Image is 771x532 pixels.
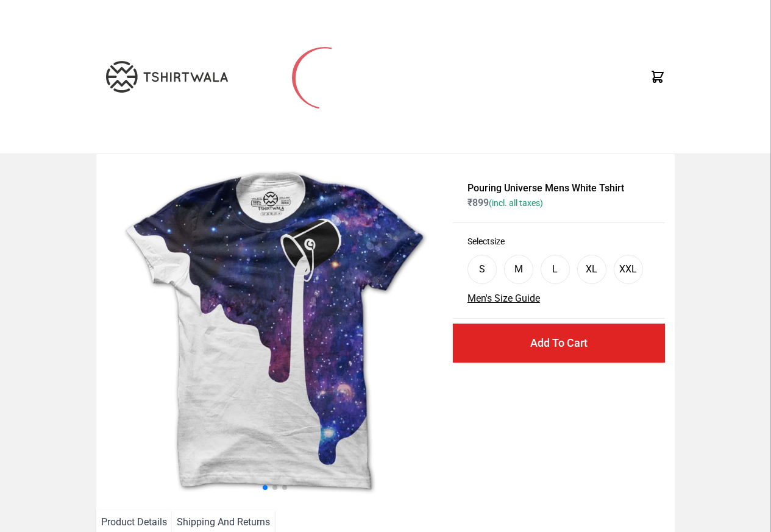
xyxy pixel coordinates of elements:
img: galaxy.jpg [106,164,443,500]
img: TW-LOGO-400-104.png [106,61,228,93]
div: L [552,262,558,277]
button: Add To Cart [453,324,665,363]
button: Men's Size Guide [467,291,540,306]
div: M [514,262,523,277]
div: S [479,262,485,277]
div: XL [586,262,597,277]
h3: Select size [467,235,650,247]
div: XXL [619,262,637,277]
span: (incl. all taxes) [489,198,543,208]
span: ₹ 899 [467,197,543,208]
h1: Pouring Universe Mens White Tshirt [467,181,650,196]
